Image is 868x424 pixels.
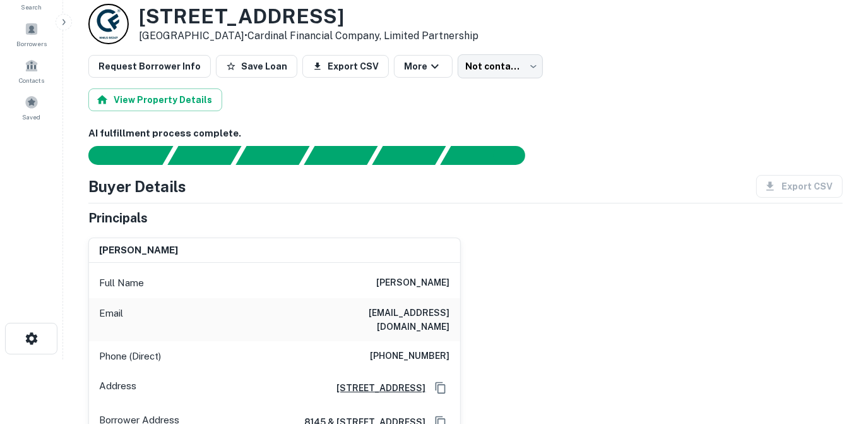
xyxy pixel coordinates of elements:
[19,75,44,85] span: Contacts
[88,175,186,198] h4: Buyer Details
[167,146,241,165] div: Your request is received and processing...
[327,381,426,395] a: [STREET_ADDRESS]
[99,243,178,258] h6: [PERSON_NAME]
[441,146,540,165] div: AI fulfillment process complete.
[88,126,843,141] h6: AI fulfillment process complete.
[377,276,450,291] h6: [PERSON_NAME]
[372,146,446,165] div: Principals found, still searching for contact information. This may take time...
[88,88,222,111] button: View Property Details
[16,39,47,49] span: Borrowers
[99,349,161,364] p: Phone (Direct)
[88,209,148,227] h5: Principals
[21,2,42,12] span: Search
[99,306,123,334] p: Email
[139,28,479,44] p: [GEOGRAPHIC_DATA] •
[394,55,453,78] button: More
[235,146,309,165] div: Documents found, AI parsing details...
[4,90,59,124] a: Saved
[99,379,136,397] p: Address
[4,17,59,51] a: Borrowers
[247,30,479,42] a: Cardinal Financial Company, Limited Partnership
[371,349,450,364] h6: [PHONE_NUMBER]
[805,323,868,384] iframe: Chat Widget
[4,54,59,88] a: Contacts
[139,4,479,28] h3: [STREET_ADDRESS]
[299,306,450,334] h6: [EMAIL_ADDRESS][DOMAIN_NAME]
[216,55,297,78] button: Save Loan
[458,54,543,78] div: Not contacted
[88,55,211,78] button: Request Borrower Info
[304,146,378,165] div: Principals found, AI now looking for contact information...
[302,55,389,78] button: Export CSV
[431,379,450,397] button: Copy Address
[23,112,41,122] span: Saved
[73,146,168,165] div: Sending borrower request to AI...
[99,276,144,291] p: Full Name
